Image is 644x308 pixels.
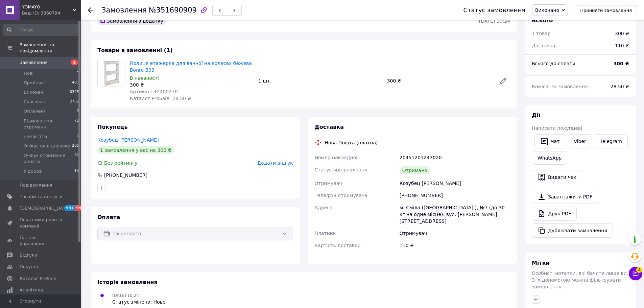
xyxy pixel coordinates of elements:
button: Чат з покупцем4 [629,267,642,280]
span: Доставка [315,124,344,130]
div: 110 ₴ [398,239,511,252]
span: У дорозі [24,168,43,174]
span: Вартість доставки [315,243,361,248]
span: 407 [72,80,79,86]
span: Скасовані [24,99,47,105]
span: Комісія за замовлення [532,84,588,89]
div: Статус змінено: Нове [112,299,166,305]
span: Отримувач [315,181,342,186]
div: Отримано [400,166,430,174]
a: Полиця етажерка для ванної на колесах бежева Bonro B03 [130,61,252,73]
span: Особисті нотатки, які бачите лише ви. З їх допомогою можна фільтрувати замовлення [532,270,628,289]
button: Чат [534,134,565,148]
span: Покупці [20,264,38,270]
span: Артикул: 42400270 [130,89,178,94]
button: Дублювати замовлення [532,223,613,238]
span: Платник [315,231,336,236]
span: Товари в замовленні (1) [97,47,173,53]
span: Прийняті [24,80,45,86]
div: [PHONE_NUMBER] [398,189,511,202]
span: Відмова при отриманні [24,118,74,130]
span: Аналітика [20,287,43,293]
span: Номер накладної [315,155,358,160]
span: №351690909 [149,6,197,14]
span: Відгуки [20,252,37,258]
div: 300 ₴ [384,76,494,86]
span: 2732 [70,99,79,105]
span: Оплата [97,214,120,220]
span: Всього [532,17,553,24]
a: WhatsApp [532,151,567,165]
span: YOMAYO [22,4,73,10]
span: [DEMOGRAPHIC_DATA] [20,205,70,211]
div: Ваш ID: 3860794 [22,10,81,16]
span: 6325 [70,89,79,95]
div: Статус замовлення [463,7,525,14]
span: Замовлення та повідомлення [20,42,81,54]
div: м. Сміла ([GEOGRAPHIC_DATA].), №7 (до 30 кг на одне місце): вул. [PERSON_NAME][STREET_ADDRESS] [398,202,511,227]
div: 300 ₴ [130,81,253,88]
span: Прийняти замовлення [580,8,632,13]
span: 205 [72,143,79,149]
span: 99+ [75,205,87,211]
span: Покупець [97,124,128,130]
span: Історія замовлення [97,279,158,285]
span: Оплачені [24,108,45,114]
span: 28.50 ₴ [611,84,629,89]
span: Нові [24,70,33,76]
span: Замовлення [20,60,48,66]
a: Завантажити PDF [532,190,598,204]
span: Телефон отримувача [315,193,367,198]
span: Мітки [532,260,550,266]
button: Прийняти замовлення [575,5,637,15]
span: 14 [74,168,79,174]
span: Дії [532,112,540,118]
span: [DATE] 10:24 [112,293,139,298]
div: 110 ₴ [611,38,633,53]
span: Написати покупцеві [532,125,582,131]
div: Отримувач [398,227,511,239]
button: Видати чек [532,170,582,184]
input: Пошук [3,24,80,36]
a: Друк PDF [532,207,577,221]
span: Всього до сплати [532,61,575,66]
a: Козубец [PERSON_NAME] [97,137,159,143]
div: Козубец [PERSON_NAME] [398,177,511,189]
span: Показники роботи компанії [20,217,63,229]
span: 0 [77,134,79,140]
img: Полиця етажерка для ванної на колесах бежева Bonro B03 [98,60,124,87]
span: 3 [77,108,79,114]
span: 82 [74,152,79,165]
a: Редагувати [497,74,510,88]
span: Доставка [532,43,555,48]
div: [PHONE_NUMBER] [103,172,148,179]
span: Повідомлення [20,182,52,188]
span: 1 [71,60,78,65]
span: 4 [636,265,642,271]
span: Без рейтингу [104,160,138,166]
span: Очікує отримання оплати [24,152,74,165]
span: Панель управління [20,235,63,247]
span: Замовлення [101,6,147,14]
span: Виконані [24,89,45,95]
span: 72 [74,118,79,130]
span: Каталог ProSale [20,276,56,282]
span: В наявності [130,75,159,81]
span: 1 товар [532,31,551,36]
div: Замовлення з додатку [97,17,166,25]
span: Товари та послуги [20,194,63,200]
div: 20451201243020 [398,151,511,164]
a: Telegram [595,134,628,148]
span: 99+ [64,205,75,211]
span: 1 [77,70,79,76]
div: 1 замовлення у вас на 300 ₴ [97,146,174,154]
b: 300 ₴ [614,61,629,66]
span: Каталог ProSale: 28.50 ₴ [130,96,191,101]
span: Статус відправлення [315,167,367,172]
span: Адреса [315,205,333,210]
div: Нова Пошта (платна) [323,139,380,146]
div: 1 шт. [256,76,384,86]
span: немає ттн [24,134,47,140]
div: 300 ₴ [615,30,629,37]
span: Очікує на відправку [24,143,70,149]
